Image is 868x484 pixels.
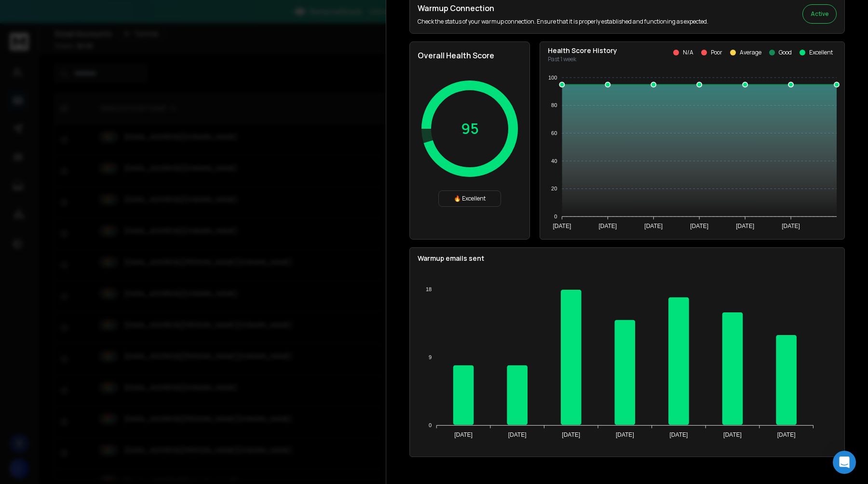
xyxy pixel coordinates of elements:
[418,2,708,14] h2: Warmup Connection
[553,223,571,229] tspan: [DATE]
[690,223,708,229] tspan: [DATE]
[779,49,792,56] p: Good
[616,431,634,438] tspan: [DATE]
[508,431,527,438] tspan: [DATE]
[551,102,557,108] tspan: 80
[598,223,617,229] tspan: [DATE]
[670,431,688,438] tspan: [DATE]
[833,451,856,474] div: Open Intercom Messenger
[802,4,837,24] button: Active
[548,75,557,81] tspan: 100
[418,254,837,263] p: Warmup emails sent
[711,49,722,56] p: Poor
[418,50,522,61] h2: Overall Health Score
[554,214,557,219] tspan: 0
[429,422,432,428] tspan: 0
[418,18,708,26] p: Check the status of your warmup connection. Ensure that it is properly established and functionin...
[551,158,557,164] tspan: 40
[562,431,580,438] tspan: [DATE]
[551,130,557,136] tspan: 60
[426,286,432,292] tspan: 18
[683,49,693,56] p: N/A
[740,49,761,56] p: Average
[809,49,833,56] p: Excellent
[777,431,796,438] tspan: [DATE]
[782,223,800,229] tspan: [DATE]
[551,186,557,191] tspan: 20
[736,223,754,229] tspan: [DATE]
[644,223,663,229] tspan: [DATE]
[429,354,432,360] tspan: 9
[723,431,742,438] tspan: [DATE]
[438,190,501,207] div: 🔥 Excellent
[461,120,479,137] p: 95
[548,55,617,63] p: Past 1 week
[548,46,617,55] p: Health Score History
[454,431,473,438] tspan: [DATE]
